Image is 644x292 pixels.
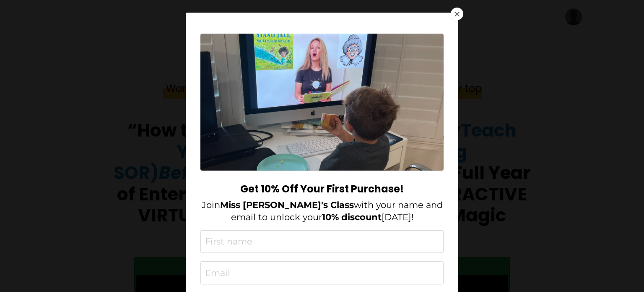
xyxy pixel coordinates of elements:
[200,230,444,253] input: First name
[200,261,444,284] input: Email
[240,182,404,196] strong: Get 10% Off Your First Purchase!
[322,212,382,222] strong: 10% discount
[220,200,354,210] strong: Miss [PERSON_NAME]'s Class
[200,199,444,224] p: Join with your name and email to unlock your [DATE]!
